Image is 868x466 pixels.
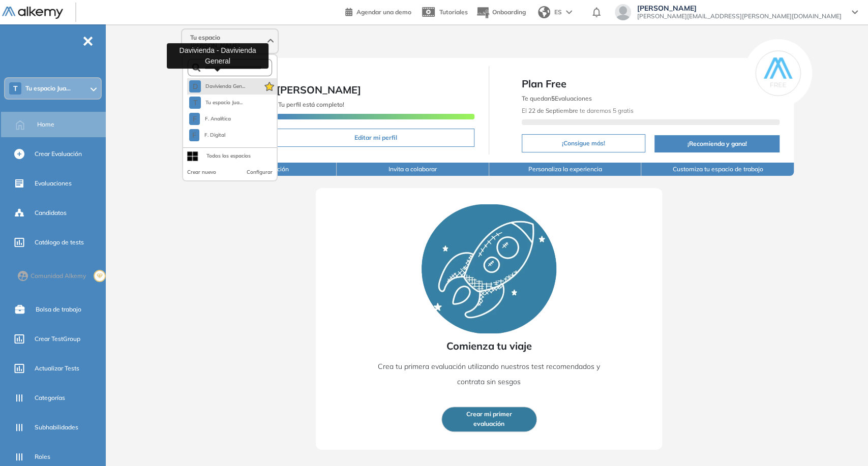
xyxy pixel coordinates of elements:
span: Plan Free [522,76,780,91]
span: Te quedan Evaluaciones [522,95,592,102]
div: Todos los espacios [206,152,251,160]
button: DDavivienda Gen... [189,80,245,92]
span: Davivienda Gen... [205,82,245,90]
span: El te daremos 5 gratis [522,107,634,114]
button: Editar mi perfil [277,129,474,147]
span: F [192,131,196,139]
button: Invita a colaborar [337,163,489,176]
span: ES [554,8,562,17]
button: Crear mi primerevaluación [441,407,537,432]
span: [PERSON_NAME] [277,83,361,96]
button: FF. Analítica [189,113,231,125]
img: arrow [566,10,572,14]
span: [PERSON_NAME][EMAIL_ADDRESS][PERSON_NAME][DOMAIN_NAME] [637,12,842,20]
span: F. Analítica [204,115,231,123]
button: Configurar [247,168,273,176]
span: Comienza tu viaje [446,338,532,354]
button: Customiza tu espacio de trabajo [641,163,794,176]
span: D [193,82,198,90]
img: Rocket [422,204,556,333]
span: Crear Evaluación [35,149,82,159]
span: Tutoriales [439,8,468,16]
span: Actualizar Tests [35,364,79,373]
span: Agendar una demo [356,8,411,16]
span: T [13,84,18,92]
span: Onboarding [492,8,526,16]
button: Onboarding [476,2,526,23]
button: Crear nuevo [187,168,216,176]
span: T [193,99,197,107]
span: Tu espacio Jua... [205,99,243,107]
span: Catálogo de tests [35,238,84,247]
img: world [538,6,550,18]
span: Crear mi primer [466,410,512,419]
span: F [193,115,197,123]
span: Home [37,120,54,129]
p: Crea tu primera evaluación utilizando nuestros test recomendados y contrata sin sesgos [366,359,612,389]
span: Categorías [35,393,65,402]
span: Crear TestGroup [35,334,80,344]
span: Roles [35,452,50,461]
span: evaluación [473,419,504,429]
span: Tu espacio Jua... [25,84,71,92]
b: 22 de Septiembre [528,107,578,114]
span: Candidatos [35,208,67,218]
button: TTu espacio Jua... [189,97,243,109]
button: FF. Digital [189,129,226,141]
span: Evaluaciones [35,179,72,188]
img: Logo [2,7,63,19]
span: Bolsa de trabajo [36,305,81,314]
button: ¡Recomienda y gana! [654,135,780,152]
div: Davivienda - Davivienda General [167,43,268,69]
b: 5 [551,95,555,102]
span: [PERSON_NAME] [637,4,842,12]
button: ¡Consigue más! [522,134,645,152]
button: Personaliza la experiencia [489,163,642,176]
span: F. Digital [203,131,226,139]
span: ¡Tu perfil está completo! [277,101,344,108]
span: Tu espacio [PERSON_NAME] [190,34,265,50]
a: Agendar una demo [345,5,411,17]
span: Subhabilidades [35,423,78,432]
